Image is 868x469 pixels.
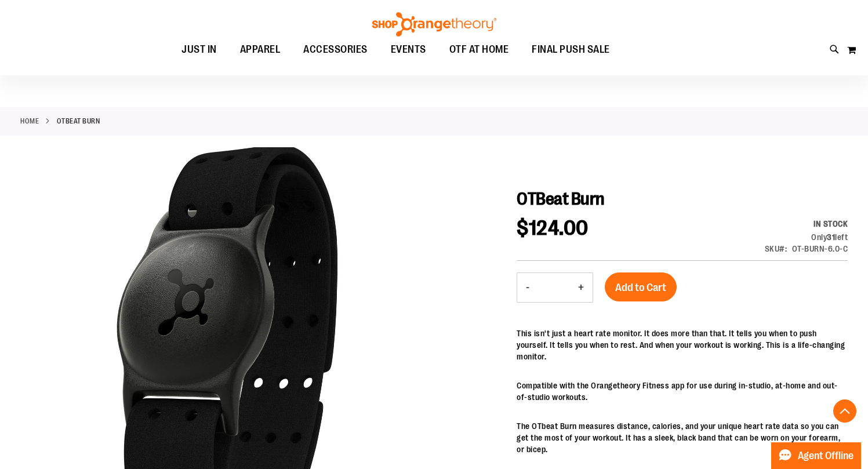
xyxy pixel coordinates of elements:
a: JUST IN [170,37,228,63]
a: OTF AT HOME [438,37,521,63]
div: Availability [765,218,848,230]
p: This isn't just a heart rate monitor. It does more than that. It tells you when to push yourself.... [517,328,848,362]
a: EVENTS [379,37,438,63]
span: APPAREL [240,37,281,63]
span: OTF AT HOME [449,37,509,63]
span: FINAL PUSH SALE [532,37,610,63]
span: In stock [813,219,848,228]
button: Increase product quantity [569,273,593,302]
a: Home [20,116,39,126]
p: Compatible with the Orangetheory Fitness app for use during in-studio, at-home and out-of-studio ... [517,380,848,403]
span: $124.00 [517,216,589,240]
span: EVENTS [391,37,426,63]
p: The OTbeat Burn measures distance, calories, and your unique heart rate data so you can get the m... [517,420,848,455]
span: Add to Cart [615,281,666,294]
button: Decrease product quantity [517,273,538,302]
strong: 31 [827,232,835,242]
button: Back To Top [833,399,856,423]
strong: OTBeat Burn [57,116,100,126]
button: Agent Offline [771,442,861,469]
span: JUST IN [181,37,217,63]
a: ACCESSORIES [292,37,379,63]
img: Shop Orangetheory [371,12,498,37]
a: APPAREL [228,37,292,63]
div: Only 31 left [765,231,848,243]
input: Product quantity [538,274,569,301]
strong: SKU [765,244,787,253]
span: ACCESSORIES [303,37,368,63]
a: FINAL PUSH SALE [520,37,622,63]
button: Add to Cart [605,272,677,301]
span: OTBeat Burn [517,189,605,209]
div: OT-BURN-6.0-C [792,243,848,255]
span: Agent Offline [798,450,854,461]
